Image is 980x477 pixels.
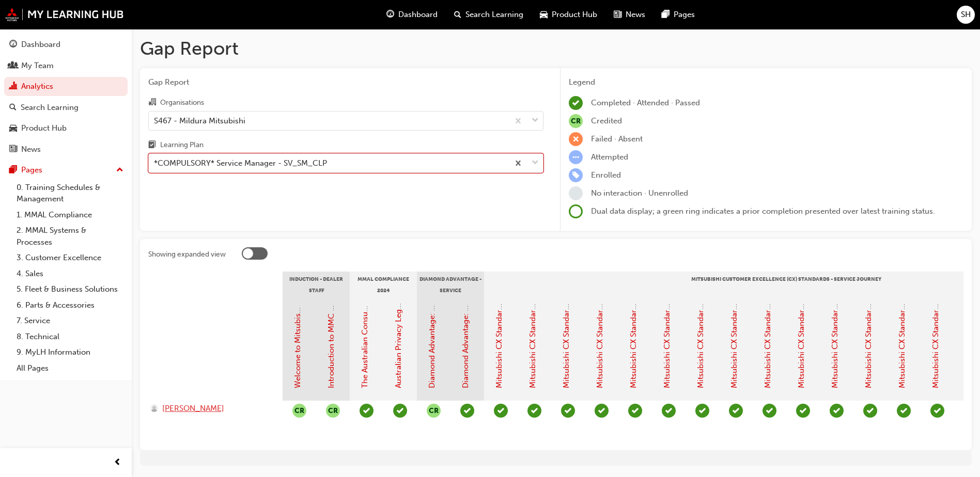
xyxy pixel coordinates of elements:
[21,164,42,176] div: Pages
[12,266,128,282] a: 4. Sales
[591,98,700,107] span: Completed · Attended · Passed
[283,272,350,297] div: Induction - Dealer Staff
[532,4,605,25] a: car-iconProduct Hub
[552,9,597,21] span: Product Hub
[695,404,709,418] span: learningRecordVerb_PASS-icon
[427,261,437,388] a: Diamond Advantage: Fundamentals
[591,134,643,144] span: Failed · Absent
[4,77,128,96] a: Analytics
[154,115,245,126] div: S467 - Mildura Mitsubishi
[4,161,128,180] button: Pages
[465,9,523,21] span: Search Learning
[4,119,128,138] a: Product Hub
[360,404,374,418] span: learningRecordVerb_PASS-icon
[569,76,963,88] div: Legend
[957,6,975,24] button: SH
[12,281,128,297] a: 5. Fleet & Business Solutions
[9,145,17,154] span: news-icon
[21,122,67,134] div: Product Hub
[386,8,394,21] span: guage-icon
[569,96,583,110] span: learningRecordVerb_COMPLETE-icon
[21,144,41,155] div: News
[21,60,54,72] div: My Team
[595,404,609,418] span: learningRecordVerb_PASS-icon
[569,132,583,146] span: learningRecordVerb_FAIL-icon
[662,404,676,418] span: learningRecordVerb_PASS-icon
[605,4,654,25] a: news-iconNews
[116,164,123,177] span: up-icon
[674,9,695,21] span: Pages
[494,249,504,388] a: Mitsubishi CX Standards - Introduction
[527,404,541,418] span: learningRecordVerb_PASS-icon
[654,4,703,25] a: pages-iconPages
[148,249,226,260] div: Showing expanded view
[897,404,911,418] span: learningRecordVerb_PASS-icon
[9,40,17,50] span: guage-icon
[569,168,583,182] span: learningRecordVerb_ENROLL-icon
[12,329,128,345] a: 8. Technical
[591,188,688,198] span: No interaction · Unenrolled
[140,37,972,60] h1: Gap Report
[114,456,121,469] span: prev-icon
[830,404,844,418] span: learningRecordVerb_PASS-icon
[148,98,156,107] span: organisation-icon
[160,98,204,108] div: Organisations
[4,35,128,54] a: Dashboard
[4,33,128,161] button: DashboardMy TeamAnalyticsSearch LearningProduct HubNews
[569,186,583,200] span: learningRecordVerb_NONE-icon
[532,156,539,170] span: down-icon
[4,56,128,75] a: My Team
[21,102,79,114] div: Search Learning
[591,116,622,125] span: Credited
[532,114,539,128] span: down-icon
[12,297,128,313] a: 6. Parts & Accessories
[662,8,670,21] span: pages-icon
[427,404,441,418] button: null-icon
[4,140,128,159] a: News
[9,61,17,71] span: people-icon
[292,404,306,418] span: null-icon
[796,404,810,418] span: learningRecordVerb_PASS-icon
[569,150,583,164] span: learningRecordVerb_ATTEMPT-icon
[162,403,224,415] span: [PERSON_NAME]
[12,344,128,360] a: 9. MyLH Information
[461,254,470,388] a: Diamond Advantage: Service Training
[591,206,935,216] span: Dual data display; a green ring indicates a prior completion presented over latest training status.
[12,250,128,266] a: 3. Customer Excellence
[12,207,128,223] a: 1. MMAL Compliance
[9,124,17,133] span: car-icon
[21,39,60,51] div: Dashboard
[398,9,438,21] span: Dashboard
[154,157,327,169] div: *COMPULSORY* Service Manager - SV_SM_CLP
[150,403,273,415] a: [PERSON_NAME]
[5,8,124,21] img: mmal
[12,222,128,250] a: 2. MMAL Systems & Processes
[446,4,532,25] a: search-iconSearch Learning
[561,404,575,418] span: learningRecordVerb_PASS-icon
[378,4,446,25] a: guage-iconDashboard
[930,404,944,418] span: learningRecordVerb_PASS-icon
[350,272,417,297] div: MMAL Compliance 2024
[863,404,877,418] span: learningRecordVerb_PASS-icon
[729,404,743,418] span: learningRecordVerb_PASS-icon
[454,8,461,21] span: search-icon
[614,8,621,21] span: news-icon
[763,404,776,418] span: learningRecordVerb_PASS-icon
[326,404,340,418] button: null-icon
[626,9,645,21] span: News
[961,9,971,21] span: SH
[12,180,128,207] a: 0. Training Schedules & Management
[591,152,628,162] span: Attempted
[9,166,17,175] span: pages-icon
[393,404,407,418] span: learningRecordVerb_PASS-icon
[4,98,128,117] a: Search Learning
[12,313,128,329] a: 7. Service
[540,8,548,21] span: car-icon
[9,82,17,91] span: chart-icon
[591,170,621,180] span: Enrolled
[9,103,17,113] span: search-icon
[628,404,642,418] span: learningRecordVerb_PASS-icon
